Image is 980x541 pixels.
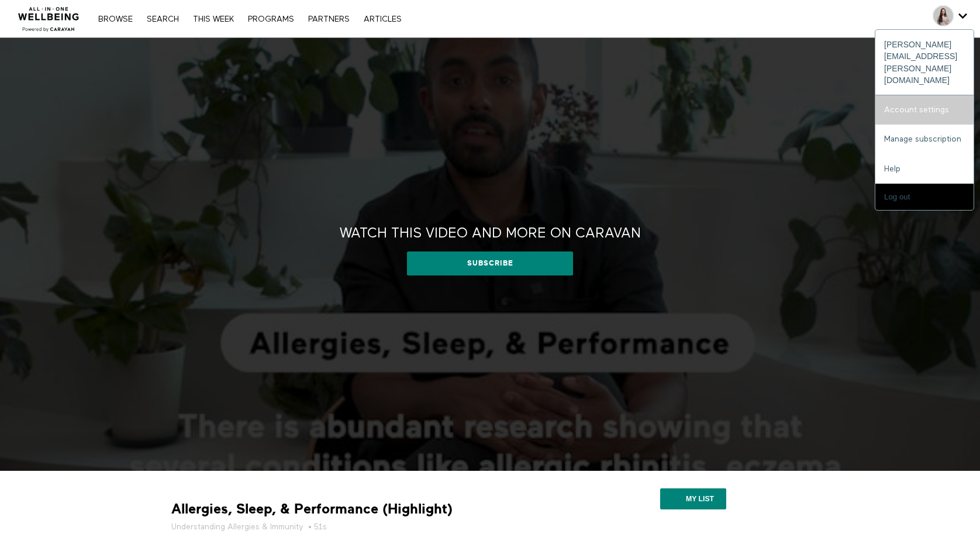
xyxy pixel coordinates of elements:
a: Account settings [875,95,974,125]
a: THIS WEEK [187,15,240,23]
a: Help [875,154,974,184]
a: Subscribe [407,251,572,275]
button: My list [660,488,726,509]
a: Browse [92,15,139,23]
a: ARTICLES [358,15,408,23]
a: Understanding Allergies & Immunity [171,521,303,533]
div: [PERSON_NAME][EMAIL_ADDRESS][PERSON_NAME][DOMAIN_NAME] [875,30,974,95]
a: PARTNERS [302,15,356,23]
a: Search [141,15,185,23]
nav: Primary [92,13,407,25]
h2: Watch this video and more on CARAVAN [340,225,641,243]
strong: Allergies, Sleep, & Performance (Highlight) [171,500,453,518]
a: PROGRAMS [242,15,300,23]
input: Log out [875,184,974,210]
a: Manage subscription [875,125,974,154]
h5: • 51s [171,521,563,533]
